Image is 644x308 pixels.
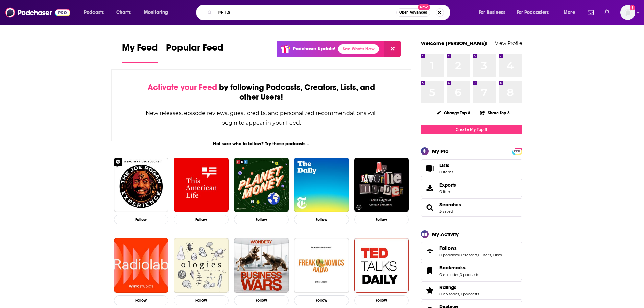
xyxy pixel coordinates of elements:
[423,286,437,295] a: Ratings
[439,265,466,271] span: Bookmarks
[480,106,510,119] button: Share Top 8
[517,8,549,17] span: For Podcasters
[5,6,70,19] a: Podchaser - Follow, Share and Rate Podcasts
[495,40,522,46] a: View Profile
[354,158,409,212] img: My Favorite Murder with Karen Kilgariff and Georgia Hardstark
[114,238,169,293] a: Radiolab
[459,253,459,257] span: ,
[166,42,223,57] span: Popular Feed
[439,162,449,168] span: Lists
[421,159,522,177] a: Lists
[354,215,409,224] button: Follow
[460,292,479,297] a: 0 podcasts
[439,284,479,290] a: Ratings
[421,242,522,260] span: Follows
[166,42,223,63] a: Popular Feed
[84,8,104,17] span: Podcasts
[439,170,453,174] span: 0 items
[114,295,169,305] button: Follow
[439,182,456,188] span: Exports
[439,202,461,208] a: Searches
[564,8,575,17] span: More
[513,148,521,153] a: PRO
[620,5,635,20] img: User Profile
[354,295,409,305] button: Follow
[439,272,459,277] a: 0 episodes
[433,109,475,117] button: Change Top 8
[215,7,396,18] input: Search podcasts, credits, & more...
[294,238,349,293] img: Freakonomics Radio
[439,253,459,257] a: 0 podcasts
[513,149,521,154] span: PRO
[122,42,158,63] a: My Feed
[439,284,456,290] span: Ratings
[439,162,453,168] span: Lists
[421,125,522,134] a: Create My Top 8
[396,8,430,17] button: Open AdvancedNew
[294,158,349,212] img: The Daily
[423,164,437,173] span: Lists
[174,158,229,212] img: This American Life
[114,158,169,212] img: The Joe Rogan Experience
[174,295,229,305] button: Follow
[423,246,437,256] a: Follows
[421,281,522,300] span: Ratings
[478,253,491,257] a: 0 users
[460,272,479,277] a: 0 podcasts
[512,7,559,18] button: open menu
[421,179,522,197] a: Exports
[459,272,460,277] span: ,
[439,189,456,194] span: 0 items
[399,11,427,14] span: Open Advanced
[79,7,113,18] button: open menu
[144,8,168,17] span: Monitoring
[139,7,177,18] button: open menu
[354,238,409,293] a: TED Talks Daily
[234,295,289,305] button: Follow
[559,7,583,18] button: open menu
[459,253,477,257] a: 0 creators
[234,238,289,293] img: Business Wars
[421,198,522,217] span: Searches
[602,7,612,18] a: Show notifications dropdown
[630,5,635,10] svg: Add a profile image
[338,44,379,54] a: See What's New
[418,4,430,10] span: New
[423,266,437,276] a: Bookmarks
[479,8,505,17] span: For Business
[293,46,335,52] p: Podchaser Update!
[148,82,217,92] span: Activate your Feed
[234,158,289,212] img: Planet Money
[122,42,158,57] span: My Feed
[112,7,135,18] a: Charts
[421,40,488,46] a: Welcome [PERSON_NAME]!
[421,262,522,280] span: Bookmarks
[620,5,635,20] span: Logged in as WesBurdett
[459,292,460,297] span: ,
[585,7,596,18] a: Show notifications dropdown
[116,8,131,17] span: Charts
[174,215,229,224] button: Follow
[294,295,349,305] button: Follow
[174,238,229,293] img: Ologies with Alie Ward
[423,183,437,193] span: Exports
[439,265,479,271] a: Bookmarks
[111,141,412,147] div: Not sure who to follow? Try these podcasts...
[114,215,169,224] button: Follow
[432,231,459,237] div: My Activity
[423,203,437,212] a: Searches
[620,5,635,20] button: Show profile menu
[474,7,514,18] button: open menu
[432,148,449,155] div: My Pro
[491,253,492,257] span: ,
